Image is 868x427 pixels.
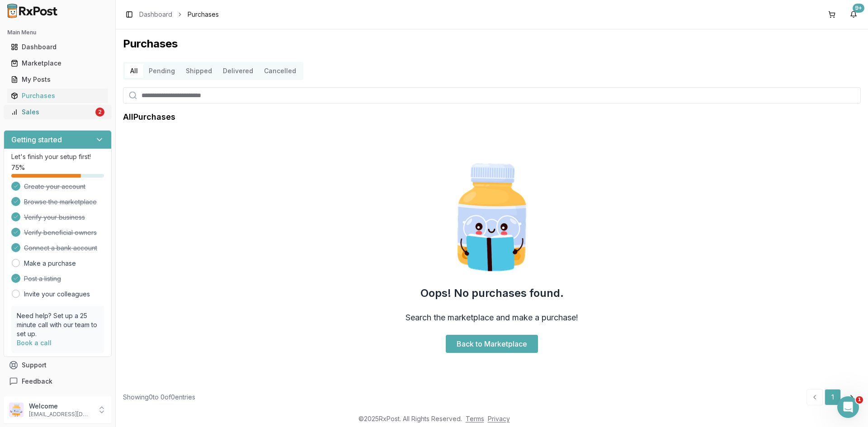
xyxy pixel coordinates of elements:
div: Send us a message [9,174,172,198]
span: 1 [856,396,863,404]
span: Search for help [19,211,73,221]
a: Invite your colleagues [24,290,90,299]
img: Profile image for Amantha [114,14,132,33]
a: Dashboard [7,39,108,55]
button: My Posts [4,72,112,87]
button: 9+ [846,7,861,22]
button: Shipped [180,64,217,78]
button: Help [121,282,181,318]
a: Book a call [17,339,52,347]
div: 9+ [853,4,864,13]
div: Showing 0 to 0 of 0 entries [123,393,195,402]
button: Pending [143,64,180,78]
div: Recent message [19,129,162,139]
a: Privacy [488,415,510,422]
span: Messages [75,305,106,311]
span: 75 % [11,163,25,172]
div: All services are online [19,263,162,272]
span: Purchases [188,10,219,19]
img: Profile image for Manuel [131,14,149,33]
img: User avatar [9,403,24,417]
a: Make a purchase [24,259,76,268]
a: Dashboard [139,10,172,19]
h2: Oops! No purchases found. [420,286,564,300]
a: Marketplace [7,55,108,71]
p: [EMAIL_ADDRESS][DOMAIN_NAME] [29,411,92,418]
a: Purchases [7,88,108,104]
h3: Search the marketplace and make a purchase! [406,311,578,324]
span: Verify beneficial owners [24,228,97,237]
iframe: Intercom live chat [837,396,859,418]
nav: breadcrumb [139,10,219,19]
a: 1 [825,389,841,405]
img: Profile image for Bobbie [19,143,37,161]
span: All set to go! [40,143,80,150]
a: Go to next page [843,389,861,405]
button: Cancelled [259,64,302,78]
button: Delivered [217,64,259,78]
span: Feedback [22,377,52,386]
div: Profile image for BobbieAll set to go![PERSON_NAME]•4h ago [9,135,171,169]
span: Browse the marketplace [24,197,97,206]
div: Dashboard [11,42,104,52]
nav: pagination [807,389,861,405]
a: Back to Marketplace [446,335,538,353]
button: Feedback [4,373,112,389]
img: logo [18,17,70,32]
span: Post a listing [24,274,61,283]
button: Dashboard [4,40,112,54]
button: View status page [19,276,162,294]
div: Send us a message [19,181,151,191]
div: Marketplace [11,59,104,68]
div: 2 [95,108,104,117]
p: Hi [PERSON_NAME] 👋 [18,64,163,95]
button: Sales2 [4,105,112,119]
img: RxPost Logo [4,4,61,18]
div: Close [156,14,172,31]
p: How can we help? [18,95,163,110]
h2: Main Menu [7,29,108,36]
p: Let's finish your setup first! [11,152,104,161]
span: Verify your business [24,213,85,222]
p: Need help? Set up a 25 minute call with our team to set up. [17,311,99,338]
span: Create your account [24,182,85,191]
button: Messages [60,282,120,318]
span: Connect a bank account [24,244,97,253]
a: My Posts [7,71,108,88]
div: Purchases [11,91,104,100]
h3: Getting started [11,134,62,145]
a: Terms [466,415,484,422]
span: Home [20,305,40,311]
div: Sales [11,108,94,117]
h1: All Purchases [123,111,175,123]
button: Search for help [13,207,168,225]
img: Smart Pill Bottle [434,160,550,275]
a: Sales2 [7,104,108,120]
button: Purchases [4,89,112,103]
h1: Purchases [123,37,861,51]
button: Support [4,357,112,373]
button: Marketplace [4,56,112,70]
div: [PERSON_NAME] [40,152,93,161]
div: My Posts [11,75,104,84]
p: Welcome [29,402,92,411]
div: • 4h ago [94,152,120,161]
span: Help [143,305,158,311]
button: All [125,64,143,78]
div: Recent messageProfile image for BobbieAll set to go![PERSON_NAME]•4h ago [9,122,172,169]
